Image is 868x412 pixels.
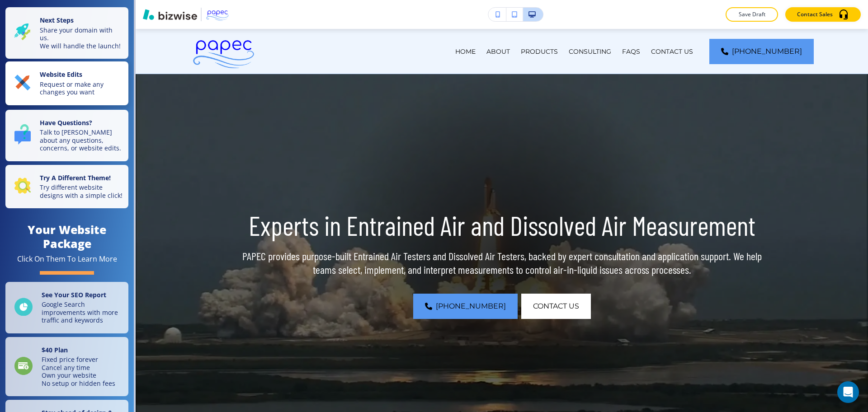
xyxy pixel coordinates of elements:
div: Click On Them To Learn More [17,254,117,264]
span: [PHONE_NUMBER] [436,301,506,312]
p: CONSULTING [569,47,611,56]
img: Your Logo [205,8,230,21]
button: Contact Sales [785,7,861,22]
button: Have Questions?Talk to [PERSON_NAME] about any questions, concerns, or website edits. [5,110,128,161]
img: PAPEC [190,32,257,70]
p: Request or make any changes you want [40,80,123,96]
p: Experts in Entrained Air and Dissolved Air Measurement [241,209,762,241]
span: CONTACT US [533,301,579,312]
button: Save Draft [726,7,778,22]
div: Open Intercom Messenger [837,381,859,403]
span: [PHONE_NUMBER] [732,46,802,57]
p: FAQs [622,47,640,56]
a: [PHONE_NUMBER] [709,39,814,64]
button: Try A Different Theme!Try different website designs with a simple click! [5,165,128,209]
button: Website EditsRequest or make any changes you want [5,61,128,105]
button: CONTACT US [521,294,591,319]
p: Fixed price forever Cancel any time Own your website No setup or hidden fees [42,356,115,387]
strong: Try A Different Theme! [40,173,111,182]
strong: See Your SEO Report [42,290,106,299]
a: See Your SEO ReportGoogle Search improvements with more traffic and keywords [5,282,128,333]
p: Contact Sales [797,10,833,19]
strong: Next Steps [40,16,74,24]
a: [PHONE_NUMBER] [413,294,518,319]
strong: Website Edits [40,70,82,79]
h4: Your Website Package [5,223,128,251]
p: Save Draft [737,10,766,19]
button: Next StepsShare your domain with us.We will handle the launch! [5,7,128,59]
p: HOME [455,47,476,56]
a: $40 PlanFixed price foreverCancel any timeOwn your websiteNo setup or hidden fees [5,337,128,397]
p: Talk to [PERSON_NAME] about any questions, concerns, or website edits. [40,128,123,152]
img: Bizwise Logo [143,9,197,20]
p: ABOUT [486,47,510,56]
strong: Have Questions? [40,118,92,127]
p: Google Search improvements with more traffic and keywords [42,300,123,324]
p: CONTACT US [651,47,693,56]
p: Share your domain with us. We will handle the launch! [40,26,123,50]
p: PRODUCTS [521,47,558,56]
p: PAPEC provides purpose-built Entrained Air Testers and Dissolved Air Testers, backed by expert co... [241,249,762,276]
strong: $ 40 Plan [42,346,68,354]
p: Try different website designs with a simple click! [40,183,123,199]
